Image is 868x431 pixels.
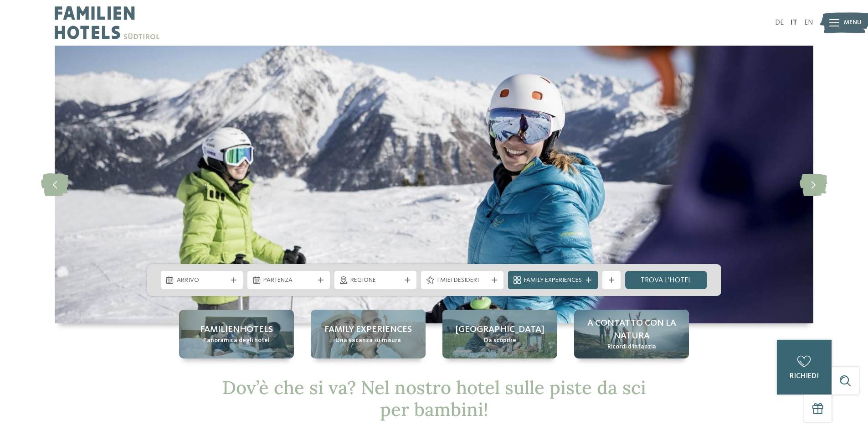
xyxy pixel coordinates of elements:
span: Panoramica degli hotel [203,336,270,345]
span: A contatto con la natura [583,317,680,343]
span: Menu [844,18,862,27]
span: Dov’è che si va? Nel nostro hotel sulle piste da sci per bambini! [222,376,646,421]
span: [GEOGRAPHIC_DATA] [456,323,544,336]
span: I miei desideri [437,276,488,285]
a: trova l’hotel [625,271,708,289]
img: Hotel sulle piste da sci per bambini: divertimento senza confini [55,46,813,323]
a: Hotel sulle piste da sci per bambini: divertimento senza confini A contatto con la natura Ricordi... [574,310,689,358]
a: Hotel sulle piste da sci per bambini: divertimento senza confini Familienhotels Panoramica degli ... [179,310,294,358]
a: IT [791,19,797,26]
a: EN [804,19,813,26]
a: Hotel sulle piste da sci per bambini: divertimento senza confini Family experiences Una vacanza s... [311,310,426,358]
a: richiedi [777,340,832,395]
span: richiedi [790,373,819,380]
a: Hotel sulle piste da sci per bambini: divertimento senza confini [GEOGRAPHIC_DATA] Da scoprire [442,310,557,358]
span: Una vacanza su misura [335,336,401,345]
span: Arrivo [177,276,227,285]
span: Family Experiences [524,276,582,285]
span: Familienhotels [200,323,273,336]
span: Regione [350,276,401,285]
span: Ricordi d’infanzia [607,343,656,352]
span: Partenza [263,276,314,285]
a: DE [775,19,784,26]
span: Family experiences [324,323,412,336]
span: Da scoprire [484,336,516,345]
